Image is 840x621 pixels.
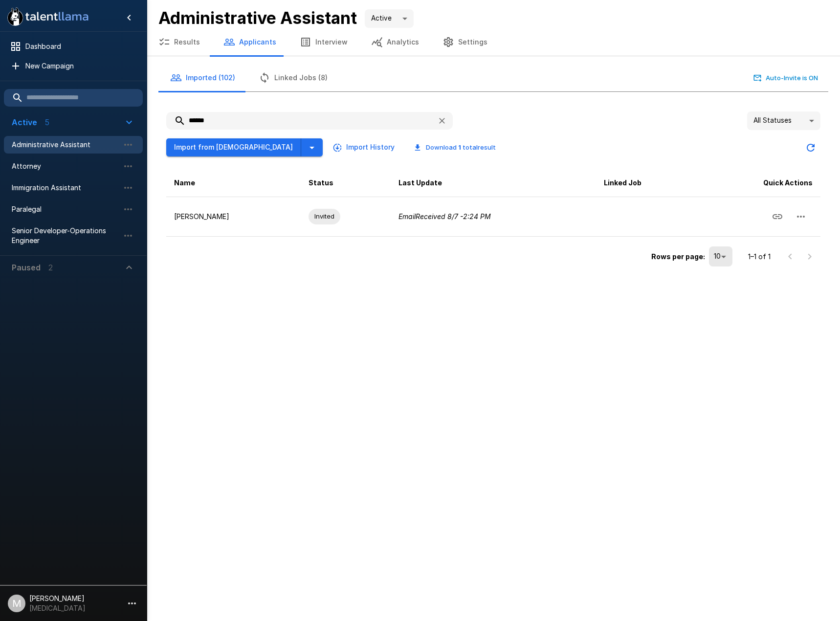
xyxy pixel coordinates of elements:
[596,169,697,197] th: Linked Job
[247,64,339,91] button: Linked Jobs (8)
[147,28,212,56] button: Results
[288,28,359,56] button: Interview
[359,28,431,56] button: Analytics
[766,211,789,220] span: Copy Interview Link
[301,169,391,197] th: Status
[431,28,499,56] button: Settings
[752,70,820,86] button: Auto-Invite is ON
[748,252,771,262] p: 1–1 of 1
[458,143,461,151] b: 1
[212,28,288,56] button: Applicants
[709,246,732,266] div: 10
[166,138,301,156] button: Import from [DEMOGRAPHIC_DATA]
[365,9,414,28] div: Active
[391,169,596,197] th: Last Update
[331,138,398,156] button: Import History
[406,140,504,155] button: Download 1 totalresult
[166,169,301,197] th: Name
[158,8,357,28] b: Administrative Assistant
[651,252,705,262] p: Rows per page:
[174,212,293,222] p: [PERSON_NAME]
[801,138,820,157] button: Updated Today - 1:25 PM
[158,64,247,91] button: Imported (102)
[398,212,491,221] i: Email Received 8/7 - 2:24 PM
[747,111,820,130] div: All Statuses
[697,169,820,197] th: Quick Actions
[309,212,340,221] span: Invited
